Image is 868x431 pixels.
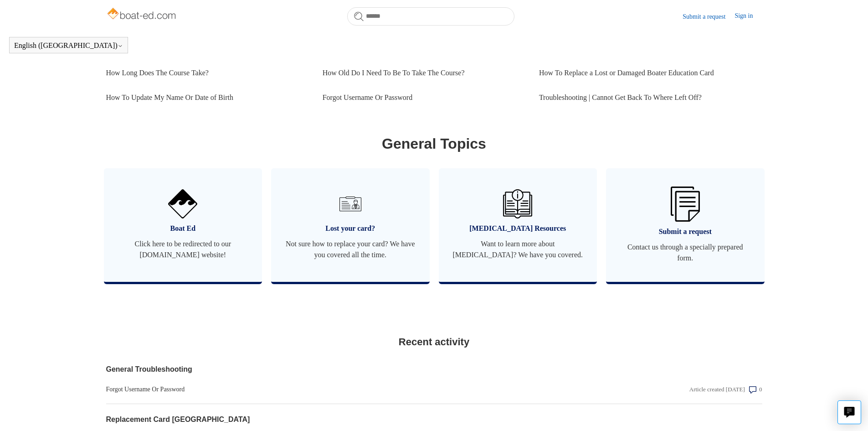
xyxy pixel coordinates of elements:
h1: General Topics [106,133,762,155]
span: Want to learn more about [MEDICAL_DATA]? We have you covered. [452,239,584,260]
a: Forgot Username Or Password [106,384,565,394]
img: 01HZPCYW3NK71669VZTW7XY4G9 [671,187,700,222]
a: How Old Do I Need To Be To Take The Course? [323,61,525,85]
button: English ([GEOGRAPHIC_DATA]) [14,42,123,50]
img: Boat-Ed Help Center home page [106,5,179,24]
span: Contact us through a specially prepared form. [620,242,751,264]
span: Boat Ed [118,223,249,234]
a: [MEDICAL_DATA] Resources Want to learn more about [MEDICAL_DATA]? We have you covered. [439,168,597,282]
img: 01HZPCYVNCVF44JPJQE4DN11EA [168,189,197,218]
a: Sign in [734,11,762,22]
img: 01HZPCYVT14CG9T703FEE4SFXC [336,189,365,218]
h2: Recent activity [106,334,762,349]
a: How To Update My Name Or Date of Birth [106,85,309,110]
a: Submit a request [683,12,734,21]
button: Live chat [837,400,861,424]
div: Article created [DATE] [689,385,745,394]
a: Troubleshooting | Cannot Get Back To Where Left Off? [539,85,755,110]
a: Submit a request Contact us through a specially prepared form. [606,168,765,282]
a: Forgot Username Or Password [323,85,525,110]
span: Submit a request [620,226,751,237]
a: Lost your card? Not sure how to replace your card? We have you covered all the time. [271,168,430,282]
input: Search [347,7,514,26]
img: 01HZPCYVZMCNPYXCC0DPA2R54M [503,189,532,218]
span: [MEDICAL_DATA] Resources [452,223,584,234]
a: How To Replace a Lost or Damaged Boater Education Card [539,61,755,85]
a: Replacement Card [GEOGRAPHIC_DATA] [106,414,565,425]
span: Click here to be redirected to our [DOMAIN_NAME] website! [118,239,249,260]
span: Lost your card? [285,223,416,234]
a: How Long Does The Course Take? [106,61,309,85]
a: Boat Ed Click here to be redirected to our [DOMAIN_NAME] website! [104,168,262,282]
a: General Troubleshooting [106,364,565,375]
span: Not sure how to replace your card? We have you covered all the time. [285,239,416,260]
